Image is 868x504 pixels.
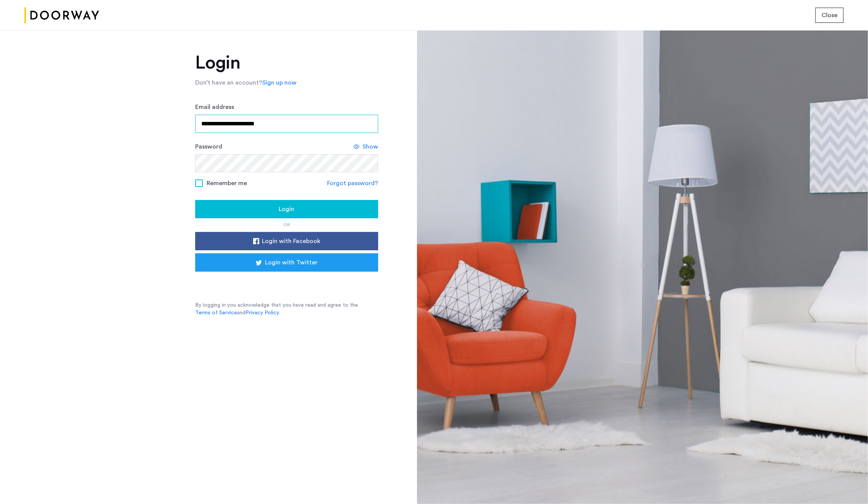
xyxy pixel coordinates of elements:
[245,309,279,317] a: Privacy Policy
[283,222,290,227] span: or
[195,54,378,72] h1: Login
[207,274,367,291] iframe: Sign in with Google Button
[195,301,378,317] p: By logging in you acknowledge that you have read and agree to the and .
[279,205,295,214] span: Login
[195,80,262,86] span: Don’t have an account?
[327,179,378,188] a: Forgot password?
[363,142,378,151] span: Show
[265,258,318,267] span: Login with Twitter
[262,78,297,87] a: Sign up now
[24,1,99,30] img: logo
[815,8,844,23] button: button
[821,11,838,20] span: Close
[195,102,234,112] label: Email address
[262,237,321,246] span: Login with Facebook
[195,253,378,272] button: button
[195,142,222,151] label: Password
[195,309,237,317] a: Terms of Service
[195,232,378,250] button: button
[195,200,378,218] button: button
[207,179,247,188] span: Remember me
